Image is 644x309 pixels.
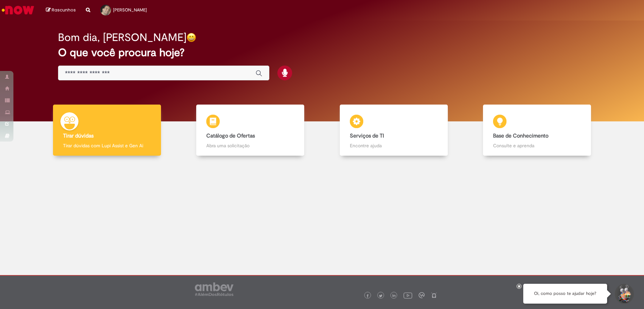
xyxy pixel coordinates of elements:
[46,7,76,13] a: Rascunhos
[366,294,369,298] img: logo_footer_facebook.png
[35,105,179,156] a: Tirar dúvidas Tirar dúvidas com Lupi Assist e Gen Ai
[206,142,294,149] p: Abra uma solicitação
[350,142,438,149] p: Encontre ajuda
[614,284,634,304] button: Iniciar Conversa de Suporte
[493,142,581,149] p: Consulte e aprenda
[113,7,147,13] span: [PERSON_NAME]
[179,105,322,156] a: Catálogo de Ofertas Abra uma solicitação
[419,292,425,298] img: logo_footer_workplace.png
[1,3,35,17] img: ServiceNow
[186,33,196,42] img: happy-face.png
[392,294,396,298] img: logo_footer_linkedin.png
[206,132,255,139] b: Catálogo de Ofertas
[431,292,437,298] img: logo_footer_naosei.png
[63,142,151,149] p: Tirar dúvidas com Lupi Assist e Gen Ai
[58,47,586,59] h2: O que você procura hoje?
[493,132,548,139] b: Base de Conhecimento
[63,132,94,139] b: Tirar dúvidas
[322,105,466,156] a: Serviços de TI Encontre ajuda
[58,32,186,43] h2: Bom dia, [PERSON_NAME]
[379,294,382,298] img: logo_footer_twitter.png
[523,284,607,304] div: Oi, como posso te ajudar hoje?
[350,132,384,139] b: Serviços de TI
[466,105,609,156] a: Base de Conhecimento Consulte e aprenda
[195,282,233,296] img: logo_footer_ambev_rotulo_gray.png
[52,7,76,13] span: Rascunhos
[404,291,412,300] img: logo_footer_youtube.png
